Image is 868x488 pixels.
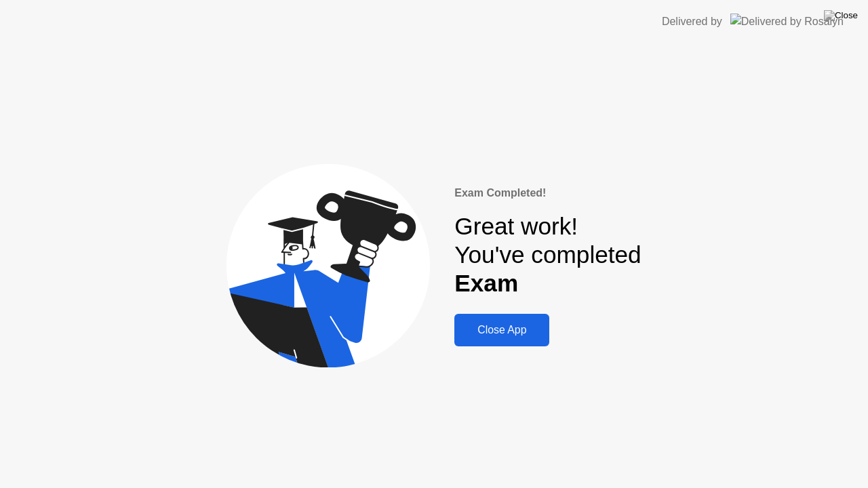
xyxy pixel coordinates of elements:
[454,212,641,298] div: Great work! You've completed
[662,14,722,30] div: Delivered by
[454,185,641,201] div: Exam Completed!
[730,14,844,29] img: Delivered by Rosalyn
[824,10,858,21] img: Close
[454,314,549,346] button: Close App
[458,324,545,336] div: Close App
[454,270,518,296] b: Exam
